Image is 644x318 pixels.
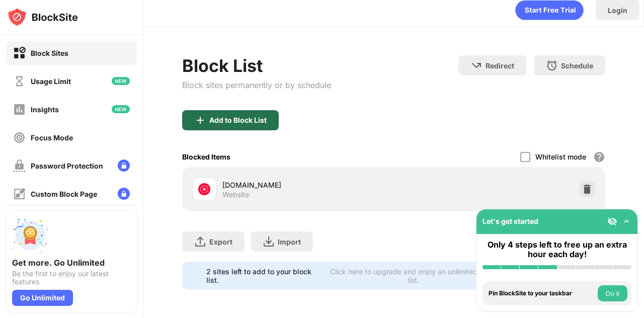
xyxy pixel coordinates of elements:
[31,105,59,114] div: Insights
[13,75,26,88] img: time-usage-off.svg
[31,190,97,198] div: Custom Block Page
[209,237,232,246] div: Export
[13,103,26,116] img: insights-off.svg
[112,77,130,85] img: new-icon.svg
[598,285,627,301] button: Do it
[209,116,267,124] div: Add to Block List
[31,133,73,142] div: Focus Mode
[278,237,301,246] div: Import
[222,190,249,199] div: Website
[7,7,78,27] img: logo-blocksite.svg
[182,55,331,76] div: Block List
[182,80,331,90] div: Block sites permanently or by schedule
[13,47,26,59] img: block-on.svg
[486,61,514,70] div: Redirect
[118,188,130,200] img: lock-menu.svg
[13,131,26,144] img: focus-off.svg
[621,216,631,226] img: omni-setup-toggle.svg
[13,188,26,200] img: customize-block-page-off.svg
[535,152,586,161] div: Whitelist mode
[327,267,500,284] div: Click here to upgrade and enjoy an unlimited block list.
[482,217,538,225] div: Let's get started
[31,77,71,86] div: Usage Limit
[206,267,321,284] div: 2 sites left to add to your block list.
[12,258,131,268] div: Get more. Go Unlimited
[607,216,617,226] img: eye-not-visible.svg
[561,61,593,70] div: Schedule
[222,180,394,190] div: [DOMAIN_NAME]
[31,162,103,170] div: Password Protection
[489,290,595,297] div: Pin BlockSite to your taskbar
[12,270,131,286] div: Be the first to enjoy our latest features
[182,152,230,161] div: Blocked Items
[118,160,130,172] img: lock-menu.svg
[12,217,48,254] img: push-unlimited.svg
[608,6,627,15] div: Login
[13,160,26,172] img: password-protection-off.svg
[31,49,68,57] div: Block Sites
[12,290,73,306] div: Go Unlimited
[482,240,631,259] div: Only 4 steps left to free up an extra hour each day!
[112,105,130,113] img: new-icon.svg
[198,183,210,195] img: favicons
